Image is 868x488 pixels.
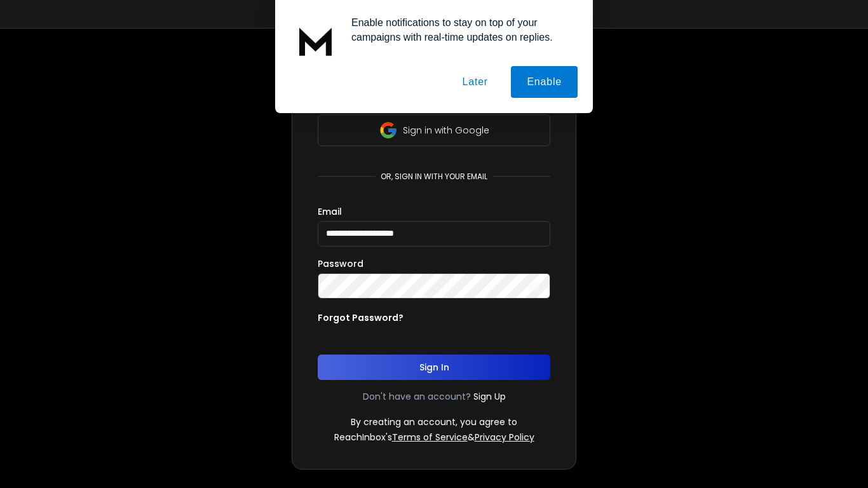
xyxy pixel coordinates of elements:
[351,416,517,428] p: By creating an account, you agree to
[318,207,342,216] label: Email
[363,390,471,403] p: Don't have an account?
[318,355,550,380] button: Sign In
[318,259,363,268] label: Password
[392,431,468,444] a: Terms of Service
[290,15,341,66] img: notification icon
[376,172,492,182] p: or, sign in with your email
[511,66,578,98] button: Enable
[334,431,534,444] p: ReachInbox's &
[318,311,403,324] p: Forgot Password?
[446,66,503,98] button: Later
[318,114,550,146] button: Sign in with Google
[475,431,534,444] a: Privacy Policy
[341,15,578,44] div: Enable notifications to stay on top of your campaigns with real-time updates on replies.
[473,390,506,403] a: Sign Up
[403,124,489,137] p: Sign in with Google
